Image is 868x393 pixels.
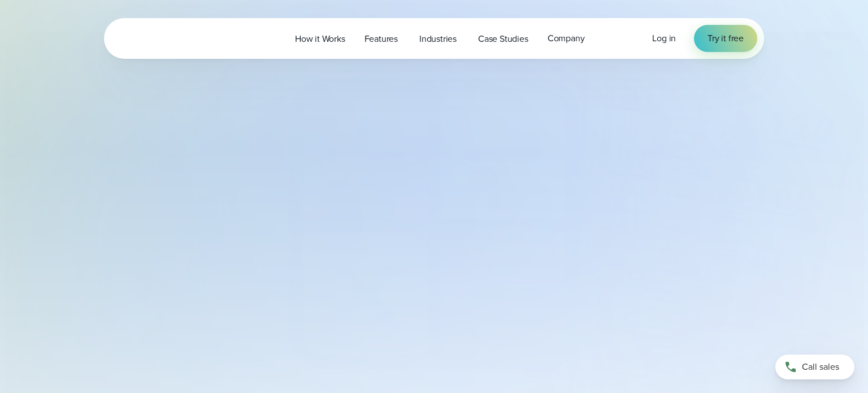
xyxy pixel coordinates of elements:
a: Call sales [775,355,854,379]
span: Case Studies [478,32,528,46]
span: Call sales [802,360,839,374]
span: Industries [419,32,457,46]
span: How it Works [295,32,345,46]
a: Try it free [694,25,757,52]
a: Case Studies [468,27,538,50]
a: How it Works [285,27,355,50]
span: Company [548,32,585,45]
a: Log in [652,32,676,45]
span: Features [364,32,398,46]
span: Log in [652,32,676,45]
span: Try it free [708,32,744,45]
